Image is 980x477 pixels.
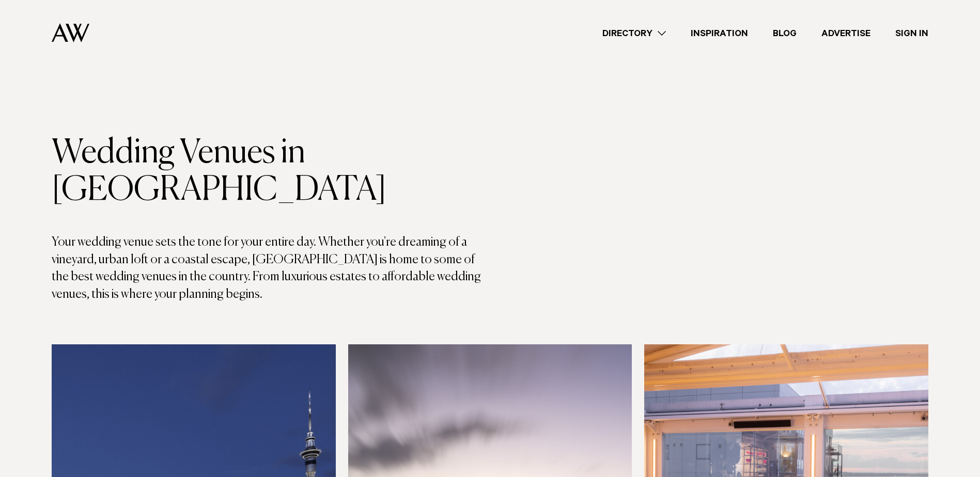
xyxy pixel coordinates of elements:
[760,26,809,40] a: Blog
[52,135,490,209] h1: Wedding Venues in [GEOGRAPHIC_DATA]
[678,26,760,40] a: Inspiration
[52,23,89,42] img: Auckland Weddings Logo
[590,26,678,40] a: Directory
[883,26,941,40] a: Sign In
[52,234,490,303] p: Your wedding venue sets the tone for your entire day. Whether you're dreaming of a vineyard, urba...
[809,26,883,40] a: Advertise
